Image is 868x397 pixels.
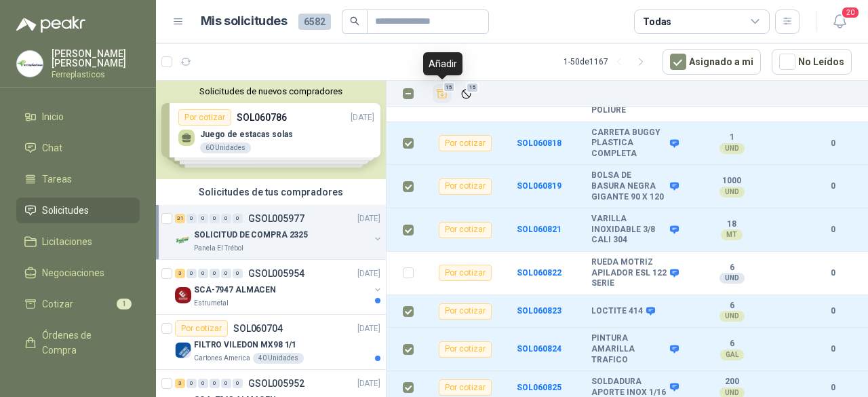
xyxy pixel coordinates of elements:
[248,379,304,388] p: GSOL005952
[42,234,92,249] span: Licitaciones
[175,214,185,223] div: 31
[161,86,380,96] button: Solicitudes de nuevos compradores
[175,287,191,303] img: Company Logo
[198,214,208,223] div: 0
[194,229,308,242] p: SOLICITUD DE COMPRA 2325
[591,214,667,246] b: VARILLA INOXIDABLE 3/8 CALI 304
[814,343,852,356] b: 0
[423,52,462,75] div: Añadir
[156,81,386,179] div: Solicitudes de nuevos compradoresPor cotizarSOL060786[DATE] Juego de estacas solas60 UnidadesPor ...
[42,109,64,124] span: Inicio
[720,349,744,360] div: GAL
[591,306,643,317] b: LOCTITE 414
[233,324,283,333] p: SOL060704
[175,342,191,358] img: Company Logo
[719,311,745,322] div: UND
[221,269,231,278] div: 0
[357,377,380,390] p: [DATE]
[194,284,276,297] p: SCA-7947 ALMACEN
[841,6,860,19] span: 20
[685,219,778,230] b: 18
[357,322,380,335] p: [DATE]
[253,353,304,364] div: 40 Unidades
[42,140,62,155] span: Chat
[517,383,561,392] a: SOL060825
[210,269,220,278] div: 0
[42,328,127,358] span: Órdenes de Compra
[591,333,667,365] b: PINTURA AMARILLA TRAFICO
[685,377,778,387] b: 200
[186,269,197,278] div: 0
[517,225,561,234] a: SOL060821
[466,82,479,93] span: 15
[221,379,231,388] div: 0
[198,269,208,278] div: 0
[814,267,852,280] b: 0
[517,138,561,148] a: SOL060818
[194,353,250,364] p: Cartones America
[517,268,561,278] a: SOL060822
[685,339,778,349] b: 6
[186,214,197,223] div: 0
[517,344,561,354] a: SOL060824
[42,297,73,311] span: Cotizar
[719,187,745,197] div: UND
[156,315,386,370] a: Por cotizarSOL060704[DATE] Company LogoFILTRO VILEDON MX98 1/1Cartones America40 Unidades
[719,273,745,284] div: UND
[439,379,492,396] div: Por cotizar
[357,212,380,225] p: [DATE]
[52,71,140,79] p: Ferreplasticos
[194,243,243,254] p: Panela El Trébol
[814,180,852,193] b: 0
[827,10,852,34] button: 20
[298,14,331,30] span: 6582
[564,51,652,73] div: 1 - 50 de 1167
[439,135,492,151] div: Por cotizar
[439,341,492,358] div: Por cotizar
[175,210,383,254] a: 31 0 0 0 0 0 GSOL005977[DATE] Company LogoSOLICITUD DE COMPRA 2325Panela El Trébol
[42,203,89,218] span: Solicitudes
[16,197,140,223] a: Solicitudes
[772,49,852,75] button: No Leídos
[591,170,667,202] b: BOLSA DE BASURA NEGRA GIGANTE 90 X 120
[221,214,231,223] div: 0
[16,104,140,130] a: Inicio
[457,85,475,103] button: Ignorar
[156,179,386,205] div: Solicitudes de tus compradores
[439,222,492,238] div: Por cotizar
[643,14,671,29] div: Todas
[194,298,229,309] p: Estrumetal
[186,379,197,388] div: 0
[814,381,852,394] b: 0
[117,299,132,309] span: 1
[439,303,492,320] div: Por cotizar
[814,305,852,318] b: 0
[16,229,140,254] a: Licitaciones
[685,301,778,311] b: 6
[210,214,220,223] div: 0
[201,12,288,31] h1: Mis solicitudes
[663,49,761,75] button: Asignado a mi
[439,265,492,281] div: Por cotizar
[16,166,140,192] a: Tareas
[42,265,104,280] span: Negociaciones
[685,176,778,187] b: 1000
[591,257,667,289] b: RUEDA MOTRIZ APILADOR ESL 122 SERIE
[517,181,561,191] a: SOL060819
[194,339,296,352] p: FILTRO VILEDON MX98 1/1
[517,306,561,316] a: SOL060823
[16,135,140,161] a: Chat
[175,232,191,248] img: Company Logo
[233,269,243,278] div: 0
[350,16,359,26] span: search
[16,260,140,286] a: Negociaciones
[175,269,185,278] div: 3
[814,223,852,236] b: 0
[233,379,243,388] div: 0
[814,137,852,150] b: 0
